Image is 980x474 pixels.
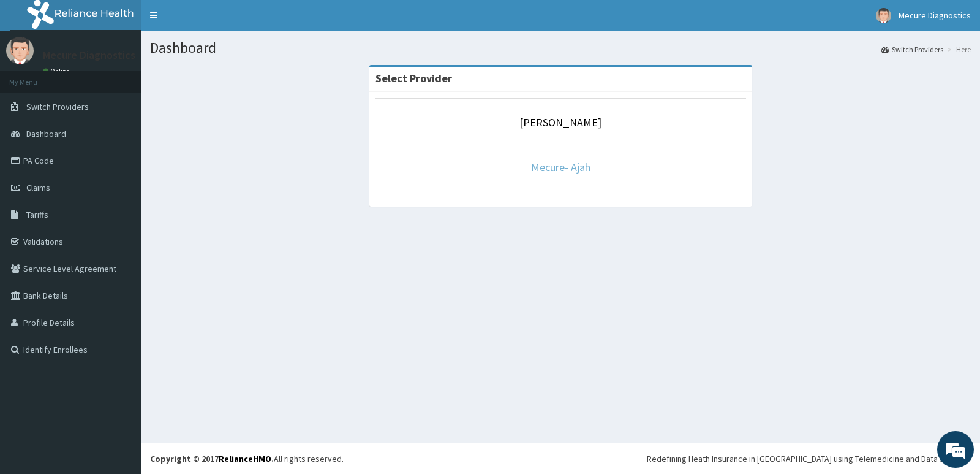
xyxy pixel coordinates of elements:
[26,182,50,193] span: Claims
[899,10,971,21] span: Mecure Diagnostics
[519,115,601,129] a: [PERSON_NAME]
[150,40,971,56] h1: Dashboard
[6,37,34,64] img: User Image
[141,443,980,474] footer: All rights reserved.
[43,50,135,61] p: Mecure Diagnostics
[150,453,274,464] strong: Copyright © 2017 .
[531,160,590,174] a: Mecure- Ajah
[944,44,971,55] li: Here
[26,209,48,220] span: Tariffs
[43,67,72,75] a: Online
[876,8,891,23] img: User Image
[375,71,452,85] strong: Select Provider
[881,44,943,55] a: Switch Providers
[26,101,89,112] span: Switch Providers
[26,128,66,139] span: Dashboard
[647,453,971,465] div: Redefining Heath Insurance in [GEOGRAPHIC_DATA] using Telemedicine and Data Science!
[219,453,271,464] a: RelianceHMO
